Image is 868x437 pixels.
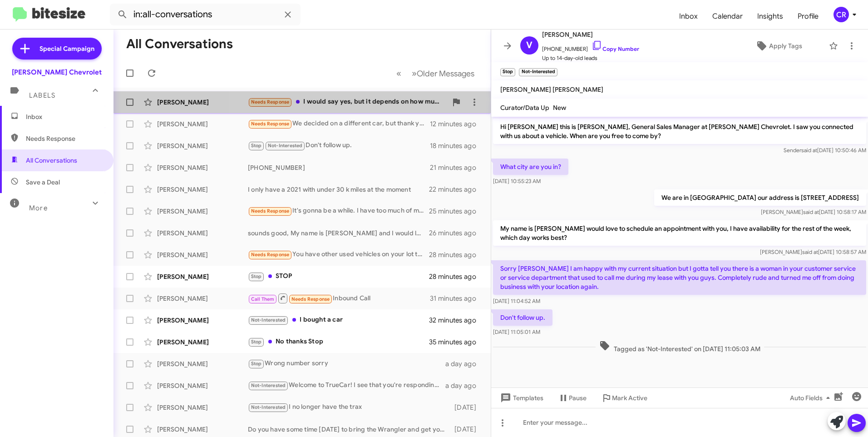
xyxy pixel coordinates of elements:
[251,339,262,345] span: Stop
[569,390,587,406] span: Pause
[833,7,849,22] div: CR
[417,69,474,79] span: Older Messages
[654,189,866,206] p: We are in [GEOGRAPHIC_DATA] our address is [STREET_ADDRESS]
[157,250,248,259] div: [PERSON_NAME]
[493,328,540,335] span: [DATE] 11:05:01 AM
[784,147,866,154] span: Sender [DATE] 10:50:46 AM
[761,209,866,215] span: [PERSON_NAME] [DATE] 10:58:17 AM
[790,390,833,406] span: Auto Fields
[612,390,647,406] span: Mark Active
[551,390,594,406] button: Pause
[157,207,248,216] div: [PERSON_NAME]
[596,340,764,353] span: Tagged as 'Not-Interested' on [DATE] 11:05:03 AM
[251,317,286,323] span: Not-Interested
[248,206,429,216] div: It's gonna be a while. I have too much of my vehicle still I'm not rolling over.
[248,315,429,325] div: I bought a car
[248,228,429,238] div: sounds good, My name is [PERSON_NAME] and I would love to help you out when you are ready. Either...
[157,119,248,129] div: [PERSON_NAME]
[39,44,94,53] span: Special Campaign
[801,147,817,154] span: said at
[430,163,483,172] div: 21 minutes ago
[594,390,655,406] button: Mark Active
[157,141,248,150] div: [PERSON_NAME]
[429,272,483,281] div: 28 minutes ago
[450,425,483,434] div: [DATE]
[430,119,483,129] div: 12 minutes ago
[429,316,483,325] div: 32 minutes ago
[12,38,102,60] a: Special Campaign
[126,37,233,51] h1: All Conversations
[430,141,483,150] div: 18 minutes ago
[732,38,824,54] button: Apply Tags
[251,382,286,388] span: Not-Interested
[491,390,551,406] button: Templates
[705,3,750,30] a: Calendar
[251,404,286,410] span: Not-Interested
[251,121,290,127] span: Needs Response
[769,38,802,54] span: Apply Tags
[450,403,483,412] div: [DATE]
[26,178,60,187] span: Save a Deal
[430,294,483,303] div: 31 minutes ago
[26,156,77,165] span: All Conversations
[391,64,407,83] button: Previous
[802,248,818,255] span: said at
[251,208,290,214] span: Needs Response
[157,163,248,172] div: [PERSON_NAME]
[592,45,639,52] a: Copy Number
[157,228,248,238] div: [PERSON_NAME]
[783,390,841,406] button: Auto Fields
[248,271,429,282] div: STOP
[429,338,483,347] div: 35 minutes ago
[803,209,819,215] span: said at
[157,381,248,390] div: [PERSON_NAME]
[157,185,248,194] div: [PERSON_NAME]
[429,207,483,216] div: 25 minutes ago
[519,68,557,76] small: Not-Interested
[248,97,447,107] div: I would say yes, but it depends on how much negative equity would be left, if any
[493,298,540,304] span: [DATE] 11:04:52 AM
[500,104,549,112] span: Curator/Data Up
[12,68,102,77] div: [PERSON_NAME] Chevrolet
[248,358,445,369] div: Wrong number sorry
[110,4,301,25] input: Search
[248,425,450,434] div: Do you have some time [DATE] to bring the Wrangler and get you a quick appraisal?
[248,402,450,412] div: I no longer have the trax
[26,112,103,121] span: Inbox
[248,119,430,129] div: We decided on a different car, but thank you for reaching out.
[251,361,262,367] span: Stop
[445,381,483,390] div: a day ago
[157,272,248,281] div: [PERSON_NAME]
[493,159,568,175] p: What city are you in?
[500,85,603,94] span: [PERSON_NAME] [PERSON_NAME]
[248,293,430,304] div: Inbound Call
[396,68,401,79] span: «
[268,143,303,149] span: Not-Interested
[157,359,248,368] div: [PERSON_NAME]
[498,390,543,406] span: Templates
[429,250,483,259] div: 28 minutes ago
[29,204,48,212] span: More
[493,178,541,184] span: [DATE] 10:55:23 AM
[493,260,866,295] p: Sorry [PERSON_NAME] I am happy with my current situation but I gotta tell you there is a woman in...
[553,104,566,112] span: New
[750,3,790,30] a: Insights
[157,294,248,303] div: [PERSON_NAME]
[542,29,639,40] span: [PERSON_NAME]
[248,185,429,194] div: I only have a 2021 with under 30 k miles at the moment
[429,185,483,194] div: 22 minutes ago
[291,296,330,302] span: Needs Response
[157,98,248,107] div: [PERSON_NAME]
[412,68,417,79] span: »
[251,99,290,105] span: Needs Response
[248,380,445,391] div: Welcome to TrueCar! I see that you're responding to a customer. If this is correct, please enter ...
[29,91,55,99] span: Labels
[760,248,866,255] span: [PERSON_NAME] [DATE] 10:58:57 AM
[157,425,248,434] div: [PERSON_NAME]
[542,54,639,63] span: Up to 14-day-old leads
[248,337,429,347] div: No thanks Stop
[157,338,248,347] div: [PERSON_NAME]
[542,40,639,54] span: [PHONE_NUMBER]
[526,38,533,53] span: V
